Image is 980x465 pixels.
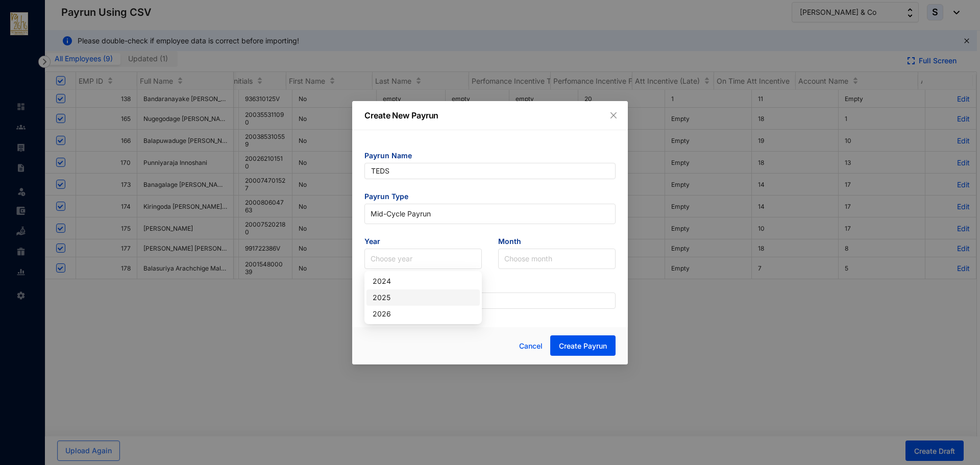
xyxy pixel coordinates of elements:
span: Month [498,236,616,249]
span: Mid-Cycle Payrun [371,206,609,222]
span: Year [364,236,482,249]
input: Eg: November Payrun [364,163,616,179]
input: Eg: Salary November [364,292,616,309]
p: Create New Payrun [364,109,616,121]
span: Cancel [519,340,543,352]
div: 2024 [366,273,480,289]
span: Payrun Name [364,151,616,163]
div: 2026 [366,306,480,322]
span: Default Remark [364,280,616,292]
div: 2026 [373,308,474,320]
span: close [609,111,618,119]
span: Create Payrun [559,341,607,351]
span: Payrun Type [364,191,616,204]
button: Close [608,110,619,121]
div: 2024 [373,276,474,287]
button: Cancel [511,336,550,356]
button: Create Payrun [550,335,616,356]
div: 2025 [366,289,480,306]
div: 2025 [373,292,474,303]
